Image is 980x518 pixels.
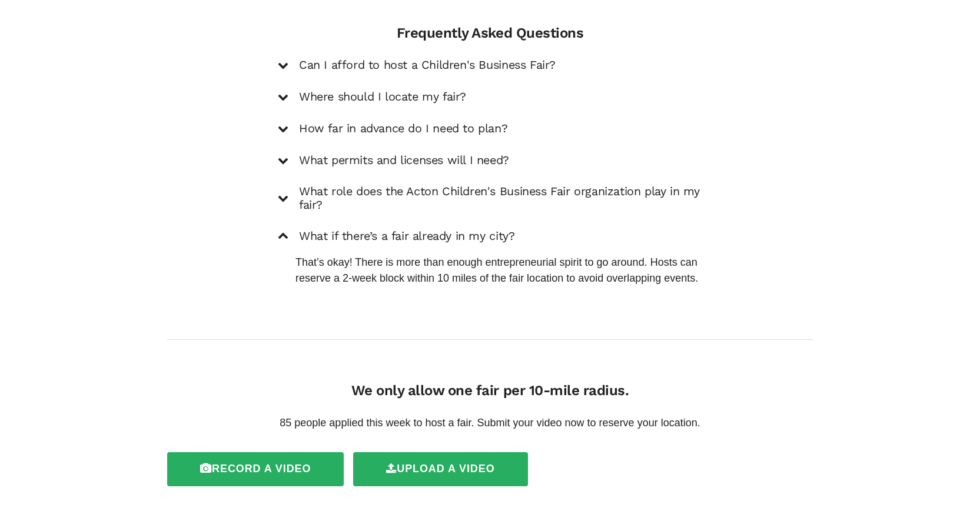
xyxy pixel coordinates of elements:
[353,452,527,486] label: Upload a video
[295,255,702,286] p: That’s okay! There is more than enough entrepreneurial spirit to go around. Hosts can reserve a 2...
[299,122,507,136] h5: How far in advance do I need to plan?
[167,452,344,486] label: Record a video
[278,382,702,399] h4: We only allow one fair per 10-mile radius.
[299,90,466,104] h5: Where should I locate my fair?
[278,25,702,42] h4: Frequently Asked Questions
[299,153,509,168] h5: What permits and licenses will I need?
[299,229,514,243] h5: What if there’s a fair already in my city?
[299,185,702,213] h5: What role does the Acton Children's Business Fair organization play in my fair?
[278,415,702,431] p: 85 people applied this week to host a fair. Submit your video now to reserve your location.
[299,58,556,72] h5: Can I afford to host a Children's Business Fair?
